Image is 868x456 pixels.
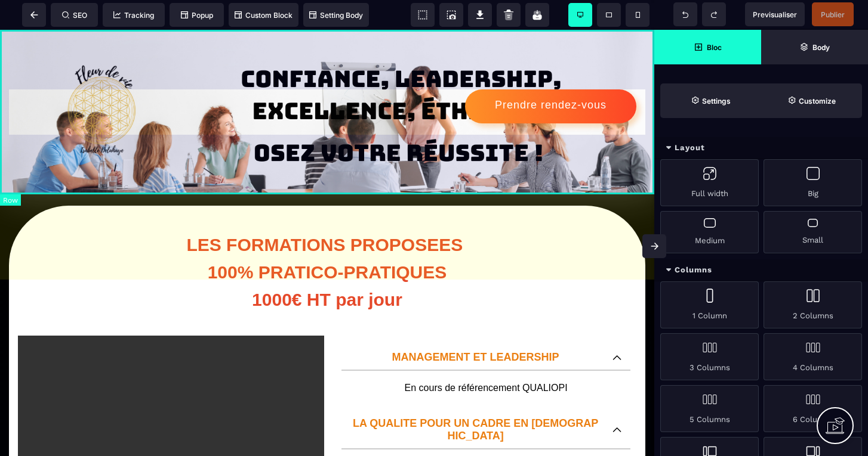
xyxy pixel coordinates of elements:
[764,281,862,328] div: 2 Columns
[660,333,759,380] div: 3 Columns
[812,43,830,52] strong: Body
[113,11,154,20] span: Tracking
[761,30,868,64] span: Open Layer Manager
[660,83,761,118] span: Settings
[186,205,467,280] b: LES FORMATIONS PROPOSEES 100% PRATICO-PRATIQUES 1000€ HT par jour
[660,385,759,432] div: 5 Columns
[181,11,213,20] span: Popup
[350,321,601,334] p: MANAGEMENT ET LEADERSHIP
[753,10,797,19] span: Previsualiser
[660,281,759,328] div: 1 Column
[350,387,601,412] p: LA QUALITE POUR UN CADRE EN [DEMOGRAPHIC_DATA]
[439,3,463,27] span: Screenshot
[821,10,845,19] span: Publier
[764,211,862,253] div: Small
[761,83,862,118] span: Open Style Manager
[745,2,805,26] span: Preview
[654,259,868,281] div: Columns
[707,43,722,52] strong: Bloc
[353,353,618,364] p: En cours de référencement QUALIOPI
[702,97,731,106] strong: Settings
[764,159,862,206] div: Big
[654,137,868,159] div: Layout
[660,159,759,206] div: Full width
[799,97,836,106] strong: Customize
[764,385,862,432] div: 6 Columns
[235,11,293,20] span: Custom Block
[764,333,862,380] div: 4 Columns
[465,60,636,94] button: Prendre rendez-vous
[309,11,363,20] span: Setting Body
[62,11,87,20] span: SEO
[660,211,759,253] div: Medium
[411,3,435,27] span: View components
[654,30,761,64] span: Open Blocks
